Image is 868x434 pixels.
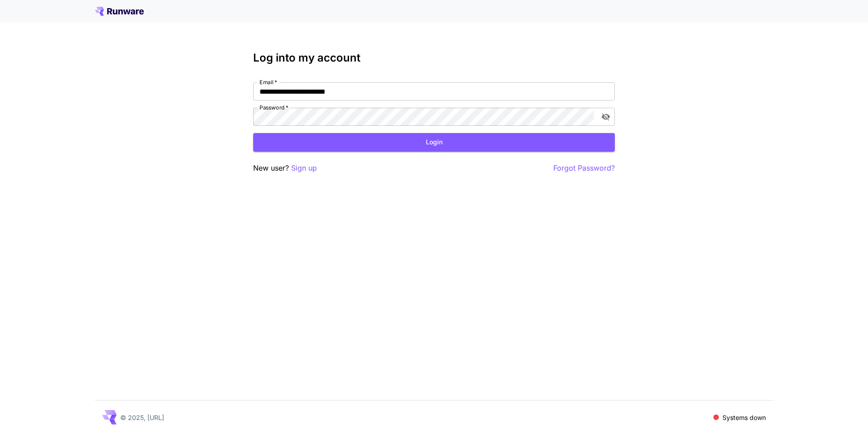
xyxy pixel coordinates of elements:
[259,78,277,86] label: Email
[291,162,317,174] button: Sign up
[598,109,614,125] button: toggle password visibility
[722,413,766,422] p: Systems down
[253,133,615,152] button: Login
[553,162,615,174] button: Forgot Password?
[120,413,164,422] p: © 2025, [URL]
[253,162,317,174] p: New user?
[259,104,288,111] label: Password
[253,52,615,64] h3: Log into my account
